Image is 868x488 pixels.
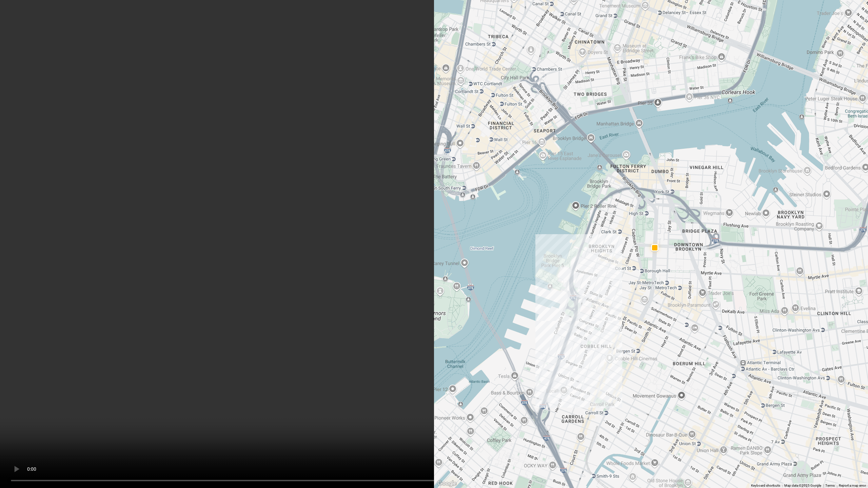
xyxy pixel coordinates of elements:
a: Open this area in Google Maps (opens a new window) [436,479,458,488]
img: Google [436,479,458,488]
a: Terms (opens in new tab) [825,484,835,487]
button: Keyboard shortcuts [751,483,780,488]
a: Report a map error [839,484,866,487]
span: Map data ©2025 Google [784,484,821,487]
